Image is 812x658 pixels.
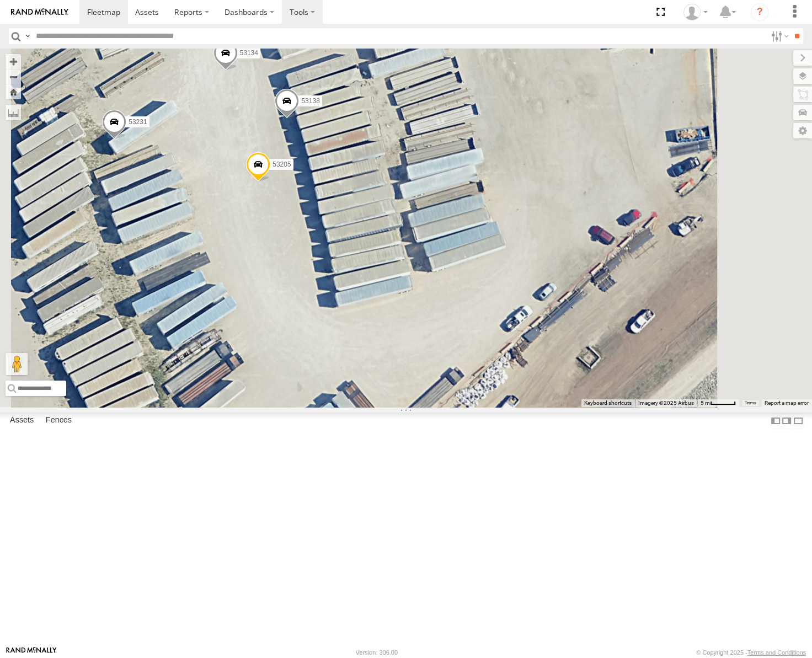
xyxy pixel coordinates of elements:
[356,649,398,656] div: Version: 306.00
[697,399,739,407] button: Map Scale: 5 m per 43 pixels
[680,4,712,20] div: Miky Transport
[6,353,28,375] button: Drag Pegman onto the map to open Street View
[6,69,21,84] button: Zoom out
[6,647,57,658] a: Visit our Website
[6,84,21,99] button: Zoom Home
[751,3,768,21] i: ?
[765,400,809,406] a: Report a map error
[23,28,32,44] label: Search Query
[747,649,806,656] a: Terms and Conditions
[584,399,632,407] button: Keyboard shortcuts
[701,400,710,406] span: 5 m
[4,413,39,429] label: Assets
[638,400,694,406] span: Imagery ©2025 Airbus
[793,413,804,429] label: Hide Summary Table
[129,118,147,126] span: 53231
[745,400,756,405] a: Terms (opens in new tab)
[793,123,812,138] label: Map Settings
[6,54,21,69] button: Zoom in
[6,105,21,120] label: Measure
[301,97,319,105] span: 53138
[696,649,806,656] div: © Copyright 2025 -
[11,8,68,16] img: rand-logo.svg
[781,413,792,429] label: Dock Summary Table to the Right
[240,49,258,57] span: 53134
[770,413,781,429] label: Dock Summary Table to the Left
[40,413,77,429] label: Fences
[767,28,790,44] label: Search Filter Options
[273,161,291,168] span: 53205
